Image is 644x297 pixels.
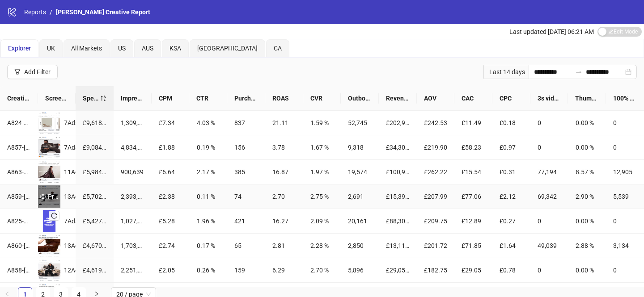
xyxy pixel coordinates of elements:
[197,216,220,226] div: 1.96 %
[483,65,529,79] div: Last 14 days
[197,45,258,52] span: [GEOGRAPHIC_DATA]
[538,142,561,152] div: 0
[64,119,78,126] span: 7 Ads
[575,68,582,75] span: to
[386,192,410,201] div: £15,391.23
[454,86,492,111] th: CAC
[538,118,561,128] div: 0
[234,142,258,152] div: 156
[272,241,296,251] div: 2.81
[500,192,523,201] div: £2.12
[424,167,448,177] div: £262.22
[272,118,296,128] div: 21.11
[265,86,303,111] th: ROAS
[462,265,485,275] div: £29.05
[197,118,220,128] div: 4.03 %
[576,265,599,275] div: 0.00 %
[379,86,417,111] th: Revenue
[424,216,448,226] div: £209.75
[45,93,69,103] span: Screenshot
[121,118,144,128] div: 1,309,492
[121,142,144,152] div: 4,834,868
[310,118,334,128] div: 1.59 %
[310,142,334,152] div: 1.67 %
[234,216,258,226] div: 421
[64,193,82,200] span: 13 Ads
[538,216,561,226] div: 0
[83,192,106,201] div: £5,702.17
[83,167,106,177] div: £5,984.28
[386,216,410,226] div: £88,302.97
[196,93,220,103] span: CTR
[50,7,52,17] li: /
[462,167,485,177] div: £15.54
[613,142,637,152] div: 0
[310,167,334,177] div: 1.97 %
[47,45,55,52] span: UK
[234,93,258,103] span: Purchases
[64,168,82,176] span: 11 Ads
[71,45,102,52] span: All Markets
[118,45,126,52] span: US
[114,86,152,111] th: Impressions
[22,7,48,17] a: Reports
[7,167,31,177] div: A863-AW25-CATEGORY-GIFS-WW
[500,93,523,103] span: CPC
[38,86,76,111] th: Screenshot
[94,291,99,297] span: right
[83,93,100,103] span: Spend
[613,216,637,226] div: 0
[576,167,599,177] div: 8.57 %
[462,142,485,152] div: £58.23
[83,265,106,275] div: £4,619.67
[272,93,296,103] span: ROAS
[8,45,31,52] span: Explorer
[159,93,182,103] span: CPM
[613,241,637,251] div: 3,134
[613,93,637,103] span: 100% Thruplays
[83,241,106,251] div: £4,670.11
[64,144,78,151] span: 7 Ads
[538,192,561,201] div: 69,342
[159,216,182,226] div: £5.28
[424,142,448,152] div: £219.90
[424,265,448,275] div: £182.75
[348,167,372,177] div: 19,574
[197,167,220,177] div: 2.17 %
[575,93,599,103] span: Thumbstop Ratio
[83,142,106,152] div: £9,084.49
[530,86,568,111] th: 3s video views
[234,167,258,177] div: 385
[159,118,182,128] div: £7.34
[7,142,31,152] div: A857-[PERSON_NAME]-SIGNATURES-STATIC-MW
[310,216,334,226] div: 2.09 %
[606,86,644,111] th: 100% Thruplays
[83,118,106,128] div: £9,618.19
[189,86,227,111] th: CTR
[272,167,296,177] div: 16.87
[24,68,51,75] div: Add Filter
[7,93,31,103] span: Creative Description
[303,86,341,111] th: CVR
[7,118,31,128] div: A824-SUMMER-IN-CITY-DPA-WW
[386,142,410,152] div: £34,303.78
[538,265,561,275] div: 0
[538,167,561,177] div: 77,194
[7,216,31,226] div: A825-SUMMER-IN-CITY-DPA-MW
[159,241,182,251] div: £2.74
[272,216,296,226] div: 16.27
[159,265,182,275] div: £2.05
[121,93,144,103] span: Impressions
[121,216,144,226] div: 1,027,070
[40,193,46,200] span: eye
[348,192,372,201] div: 2,691
[4,291,10,297] span: left
[613,265,637,275] div: 0
[576,142,599,152] div: 0.00 %
[348,142,372,152] div: 9,318
[500,118,523,128] div: £0.18
[64,242,82,249] span: 13 Ads
[169,45,181,52] span: KSA
[197,241,220,251] div: 0.17 %
[538,93,561,103] span: 3s video views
